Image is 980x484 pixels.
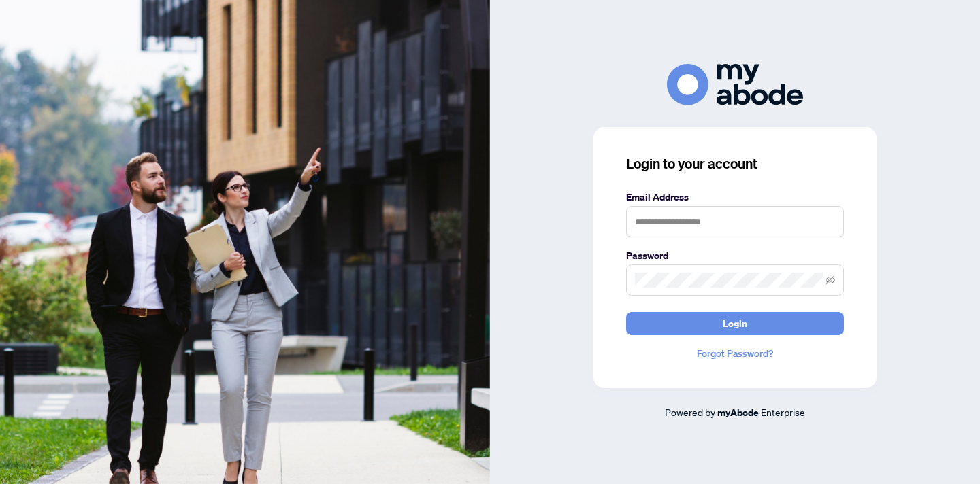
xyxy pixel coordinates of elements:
label: Password [626,248,844,263]
span: eye-invisible [826,275,835,285]
img: ma-logo [667,64,803,105]
h3: Login to your account [626,154,844,173]
span: Enterprise [761,406,805,418]
span: Login [723,313,747,334]
button: Login [626,312,844,335]
a: myAbode [717,405,759,420]
span: Powered by [665,406,715,418]
label: Email Address [626,190,844,205]
a: Forgot Password? [626,346,844,361]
